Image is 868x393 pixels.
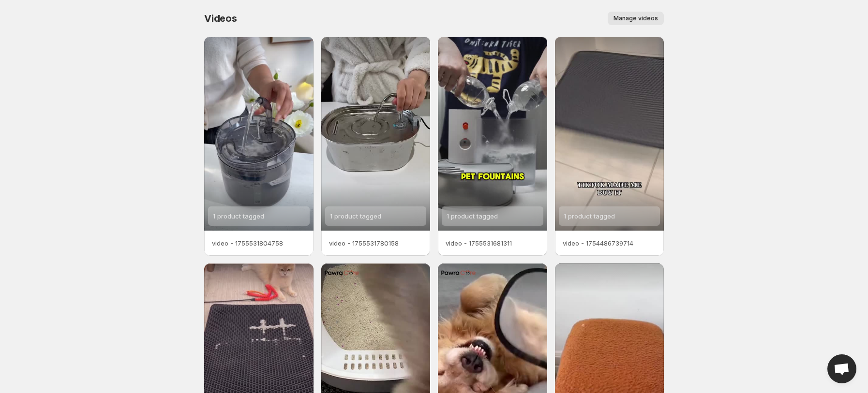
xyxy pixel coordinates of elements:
[213,212,264,220] span: 1 product tagged
[212,238,306,248] p: video - 1755531804758
[204,13,237,24] span: Videos
[447,212,498,220] span: 1 product tagged
[329,238,423,248] p: video - 1755531780158
[564,212,615,220] span: 1 product tagged
[563,238,657,248] p: video - 1754486739714
[446,238,539,248] p: video - 1755531681311
[330,212,381,220] span: 1 product tagged
[827,354,856,383] a: Open chat
[608,12,664,25] button: Manage videos
[614,15,658,22] span: Manage videos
